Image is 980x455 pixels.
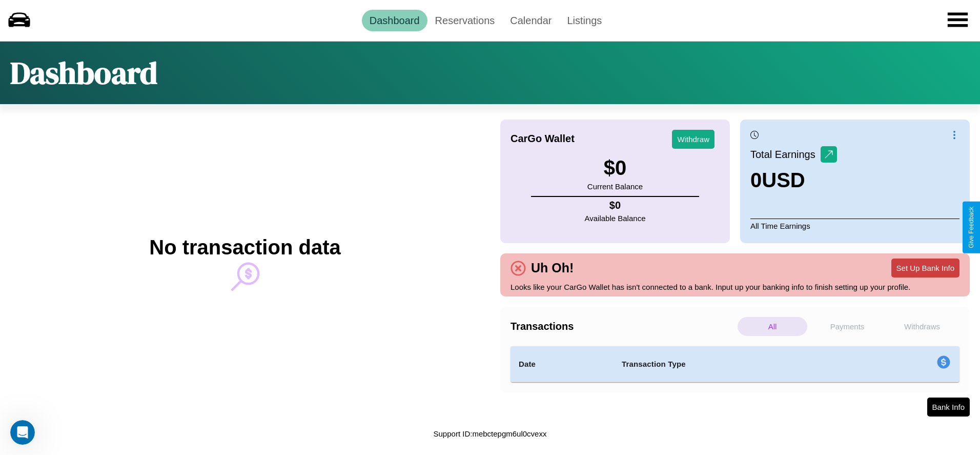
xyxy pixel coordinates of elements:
[511,346,959,382] table: simple table
[10,52,157,94] h1: Dashboard
[968,207,975,248] div: Give Feedback
[887,317,957,336] p: Withdraws
[519,358,605,370] h4: Date
[750,219,959,233] p: All Time Earnings
[427,10,503,31] a: Reservations
[622,358,853,370] h4: Transaction Type
[511,133,575,145] h4: CarGo Wallet
[585,200,646,211] h4: $ 0
[434,427,547,441] p: Support ID: mebctepgm6ul0cvexx
[587,156,643,180] h3: $ 0
[502,10,559,31] a: Calendar
[750,169,837,192] h3: 0 USD
[812,317,882,336] p: Payments
[672,130,714,149] button: Withdraw
[559,10,609,31] a: Listings
[891,259,959,278] button: Set Up Bank Info
[526,261,579,275] h4: Uh Oh!
[149,236,340,259] h2: No transaction data
[750,145,821,164] p: Total Earnings
[738,317,807,336] p: All
[511,280,959,294] p: Looks like your CarGo Wallet has isn't connected to a bank. Input up your banking info to finish ...
[10,420,35,445] iframe: Intercom live chat
[585,211,646,225] p: Available Balance
[362,10,427,31] a: Dashboard
[587,180,643,193] p: Current Balance
[927,398,970,417] button: Bank Info
[511,321,735,332] h4: Transactions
